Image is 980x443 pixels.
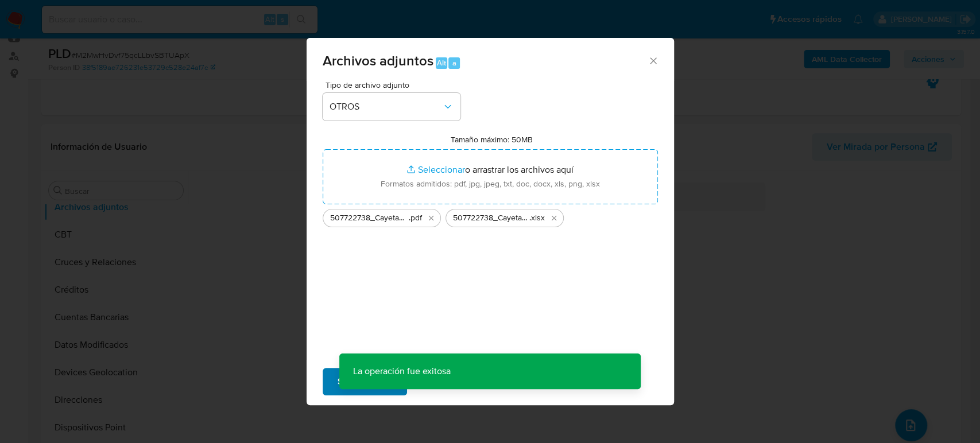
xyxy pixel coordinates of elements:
span: OTROS [330,101,442,112]
span: 507722738_Cayetano Ledezma_Agosto2025 [330,212,409,224]
span: Archivos adjuntos [323,50,433,71]
button: Eliminar 507722738_Cayetano Ledezma_Agosto2025.pdf [424,211,438,225]
label: Tamaño máximo: 50MB [451,134,533,145]
p: La operación fue exitosa [339,353,464,389]
ul: Archivos seleccionados [323,204,658,227]
button: Eliminar 507722738_Cayetano Ledezma_Agosto2025.xlsx [547,211,561,225]
span: .pdf [409,212,422,224]
span: Alt [437,57,446,68]
span: Subir archivo [338,369,392,394]
button: Subir archivo [323,368,407,395]
span: 507722738_Cayetano Ledezma_Agosto2025 [453,212,529,224]
button: OTROS [323,93,460,121]
span: Tipo de archivo adjunto [326,81,463,89]
span: Cancelar [427,369,464,394]
span: a [452,57,456,68]
button: Cerrar [648,55,658,65]
span: .xlsx [529,212,545,224]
